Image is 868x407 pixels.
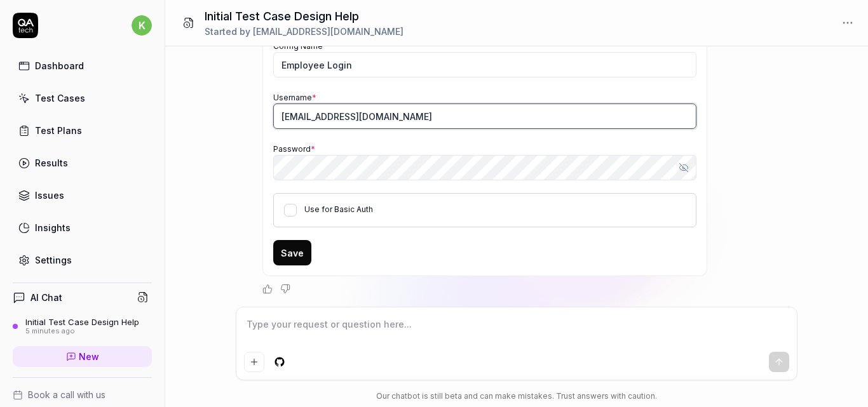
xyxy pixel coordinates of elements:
[13,388,152,401] a: Book a call with us
[35,59,84,72] div: Dashboard
[35,124,82,137] div: Test Plans
[13,248,152,272] a: Settings
[273,240,311,265] button: Save
[35,156,68,170] div: Results
[253,26,403,37] span: [EMAIL_ADDRESS][DOMAIN_NAME]
[236,390,798,402] div: Our chatbot is still beta and can make mistakes. Trust answers with caution.
[205,25,403,38] div: Started by
[304,204,373,214] label: Use for Basic Auth
[13,215,152,240] a: Insights
[35,91,85,105] div: Test Cases
[13,183,152,208] a: Issues
[35,189,64,202] div: Issues
[13,118,152,143] a: Test Plans
[244,352,264,372] button: Add attachment
[35,221,71,234] div: Insights
[132,15,152,36] span: k
[25,327,139,336] div: 5 minutes ago
[13,317,152,336] a: Initial Test Case Design Help5 minutes ago
[273,93,316,102] label: Username
[13,86,152,110] a: Test Cases
[13,53,152,78] a: Dashboard
[31,291,62,304] h4: AI Chat
[280,284,290,294] button: Negative feedback
[28,388,105,401] span: Book a call with us
[205,8,403,25] h1: Initial Test Case Design Help
[13,346,152,367] a: New
[35,253,72,267] div: Settings
[25,317,139,327] div: Initial Test Case Design Help
[273,41,327,51] label: Config Name
[79,350,99,363] span: New
[132,13,152,38] button: k
[13,150,152,175] a: Results
[273,52,696,77] input: My Config
[273,144,315,154] label: Password
[262,284,273,294] button: Positive feedback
